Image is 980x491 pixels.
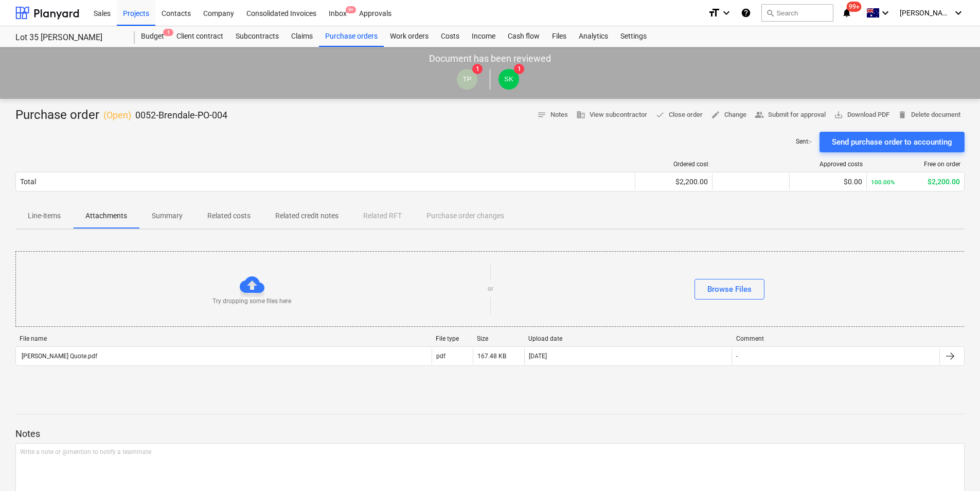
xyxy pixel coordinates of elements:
a: Client contract [170,26,229,47]
button: View subcontractor [572,107,651,123]
div: Purchase order [15,107,227,124]
span: Submit for approval [755,109,826,121]
button: Download PDF [830,107,894,123]
span: TP [462,75,471,83]
a: Cash flow [502,26,546,47]
div: Send purchase order to accounting [832,135,952,149]
a: Subcontracts [229,26,285,47]
button: Send purchase order to accounting [819,132,965,152]
iframe: Chat Widget [929,442,980,491]
button: Submit for approval [751,107,830,123]
span: business [576,110,585,119]
a: Files [546,26,573,47]
span: [PERSON_NAME] [900,9,951,17]
div: [DATE] [529,353,547,360]
span: Delete document [898,109,960,121]
span: Notes [537,109,568,121]
div: $2,200.00 [871,178,960,186]
p: Summary [152,211,183,221]
i: format_size [708,7,720,19]
i: notifications [842,7,852,19]
div: Approved costs [794,161,863,168]
a: Work orders [384,26,435,47]
a: Budget1 [135,26,170,47]
div: pdf [436,353,446,360]
span: SK [504,75,513,83]
span: notes [537,110,546,119]
button: Change [707,107,751,123]
button: Browse Files [694,279,764,300]
span: done [655,110,665,119]
span: search [766,9,774,17]
div: 167.48 KB [477,353,506,360]
p: Line-items [28,211,61,221]
div: Ordered cost [639,161,708,168]
button: Notes [533,107,572,123]
a: Purchase orders [319,26,384,47]
span: 1 [514,64,524,74]
button: Close order [651,107,707,123]
div: Tejas Pawar [457,69,477,90]
a: Claims [285,26,319,47]
div: $0.00 [794,178,862,186]
button: Search [761,4,833,22]
button: Delete document [894,107,965,123]
p: Sent : - [796,137,811,146]
p: Notes [15,428,965,440]
span: 99+ [847,2,862,12]
i: keyboard_arrow_down [720,7,733,19]
span: View subcontractor [576,109,647,121]
div: Upload date [528,335,728,342]
div: Try dropping some files hereorBrowse Files [15,251,966,327]
div: Lot 35 [PERSON_NAME] [15,32,122,43]
a: Costs [435,26,466,47]
span: save_alt [834,110,843,119]
div: Total [20,178,36,186]
a: Analytics [573,26,614,47]
span: 1 [472,64,483,74]
p: or [488,285,493,293]
span: Download PDF [834,109,889,121]
div: Budget [135,26,170,47]
i: keyboard_arrow_down [952,7,965,19]
p: Attachments [85,211,127,221]
div: File name [20,335,427,342]
p: Related credit notes [275,211,338,221]
i: keyboard_arrow_down [879,7,892,19]
div: $2,200.00 [639,178,708,186]
span: Change [711,109,746,121]
p: Document has been reviewed [429,52,551,65]
span: 9+ [346,6,356,13]
p: ( Open ) [103,109,131,121]
p: Try dropping some files here [212,297,291,306]
p: 0052-Brendale-PO-004 [135,109,227,121]
div: [PERSON_NAME] Quote.pdf [20,353,97,360]
div: Size [477,335,520,342]
div: Browse Files [707,283,752,296]
span: 1 [163,29,173,36]
span: delete [898,110,907,119]
p: Related costs [207,211,251,221]
i: Knowledge base [741,7,751,19]
div: Comment [736,335,936,342]
small: 100.00% [871,179,895,186]
div: Free on order [871,161,960,168]
a: Income [466,26,502,47]
span: Close order [655,109,703,121]
div: - [736,353,738,360]
div: Sean Keane [498,69,519,90]
a: Settings [614,26,653,47]
span: edit [711,110,720,119]
span: people_alt [755,110,764,119]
